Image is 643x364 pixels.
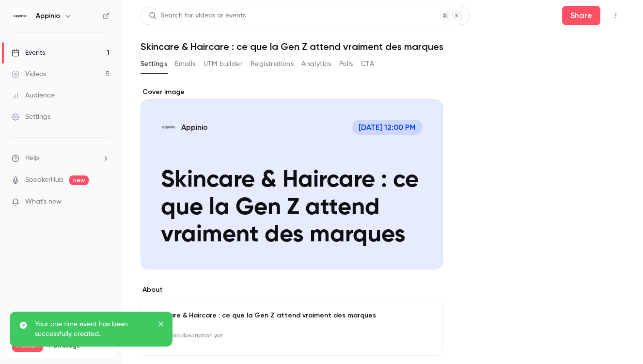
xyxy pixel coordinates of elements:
button: Analytics [301,56,331,72]
button: Settings [141,56,167,72]
button: Registrations [251,56,294,72]
h1: Skincare & Haircare : ce que la Gen Z attend vraiment des marques [141,41,624,52]
h6: Appinio [36,11,60,21]
button: Polls [339,56,353,72]
button: CTA [361,56,374,72]
div: Videos [12,69,46,79]
label: About [141,285,443,295]
div: Settings [12,112,50,122]
span: What's new [25,197,62,207]
span: new [69,175,89,185]
button: close [158,319,165,331]
button: Emails [175,56,195,72]
div: Search for videos or events [149,11,246,21]
a: SpeakerHub [25,175,63,185]
label: Cover image [141,87,443,97]
button: UTM builder [204,56,243,72]
section: Cover image [141,87,443,269]
p: Your one time event has been successfully created. [35,319,151,339]
div: Events [12,48,45,58]
li: help-dropdown-opener [12,153,110,163]
p: Skincare & Haircare : ce que la Gen Z attend vraiment des marques [153,311,431,320]
img: Appinio [12,8,28,24]
span: Help [25,153,39,163]
div: Audience [12,91,55,100]
button: Share [562,6,600,25]
p: There's no description yet [153,328,431,344]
